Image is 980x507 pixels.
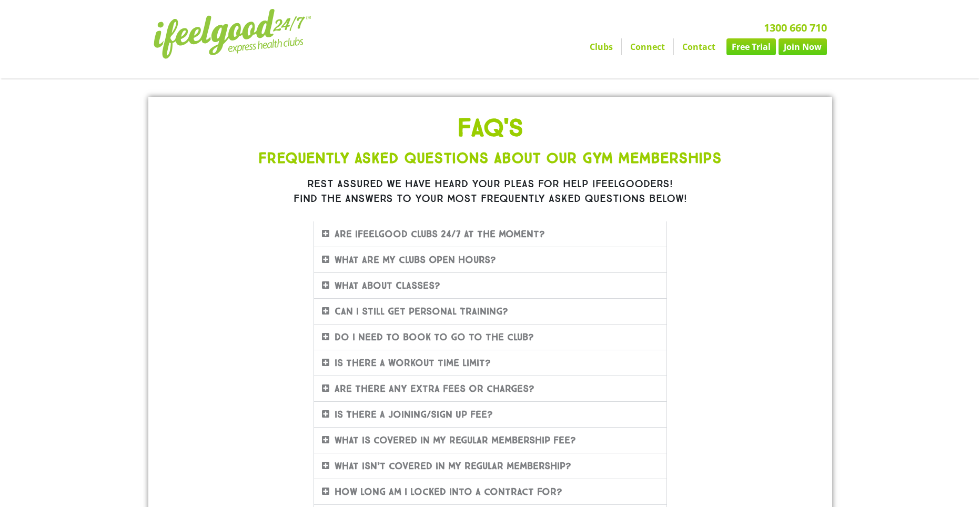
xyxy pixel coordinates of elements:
a: Connect [622,38,673,55]
div: Are there any extra fees or charges? [314,376,666,401]
a: Do I need to book to go to the club? [335,331,534,343]
a: 1300 660 710 [764,21,827,35]
div: What isn’t covered in my regular membership? [314,453,666,479]
a: Are ifeelgood clubs 24/7 at the moment? [335,228,545,240]
a: What are my clubs Open Hours? [335,254,496,266]
div: What are my clubs Open Hours? [314,247,666,272]
div: Can I still get Personal Training? [314,299,666,324]
div: What is covered in my regular membership fee? [314,428,666,453]
a: What is covered in my regular membership fee? [335,434,576,446]
div: How long am I locked into a contract for? [314,479,666,504]
a: Join Now [779,38,827,55]
a: What about Classes? [335,280,440,291]
a: How long am I locked into a contract for? [335,486,562,498]
a: Is there a workout time limit? [335,357,491,369]
a: Contact [674,38,724,55]
h1: FAQ'S [196,115,785,140]
a: Can I still get Personal Training? [335,306,508,317]
h1: Rest assured we have heard your pleas for help ifeelgooders! Find the answers to your most freque... [196,176,785,206]
a: Are there any extra fees or charges? [335,383,534,394]
div: Are ifeelgood clubs 24/7 at the moment? [314,221,666,247]
nav: Menu [393,38,827,55]
h1: Frequently Asked Questions About Our Gym Memberships [196,151,785,166]
a: What isn’t covered in my regular membership? [335,460,571,472]
a: Clubs [581,38,621,55]
a: Free Trial [726,38,776,55]
a: Is There A Joining/Sign Up Fee? [335,409,493,420]
div: Is There A Joining/Sign Up Fee? [314,402,666,427]
div: Do I need to book to go to the club? [314,325,666,350]
div: What about Classes? [314,273,666,298]
div: Is there a workout time limit? [314,350,666,376]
